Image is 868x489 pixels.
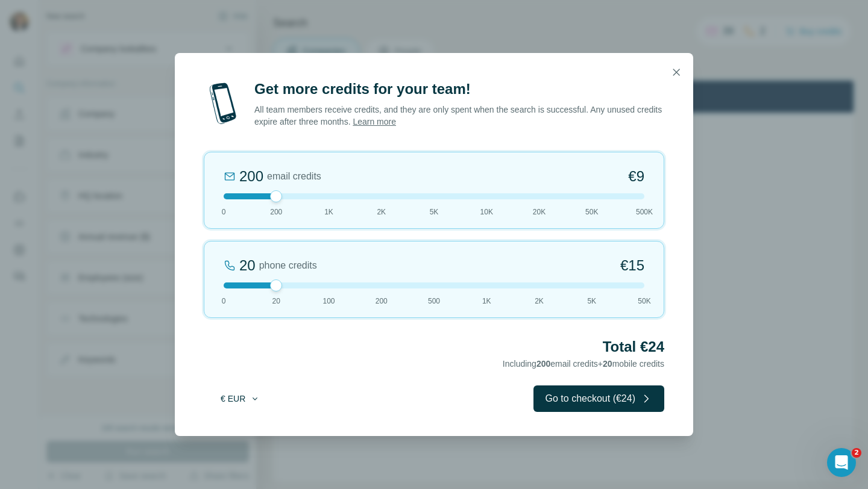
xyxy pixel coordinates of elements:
span: €9 [628,167,644,186]
span: 1K [482,296,491,307]
span: 20 [603,359,612,369]
span: 0 [222,296,226,307]
span: 500K [636,207,653,217]
iframe: Intercom live chat [827,448,856,477]
span: 2 [852,448,861,458]
span: 200 [270,207,282,217]
span: 500 [428,296,440,307]
span: 20K [533,207,546,217]
span: 5K [587,296,596,307]
button: € EUR [212,388,268,410]
span: 200 [536,359,550,369]
div: Upgrade plan for full access to Surfe [206,2,376,29]
span: 1K [324,207,333,217]
span: €15 [620,256,644,275]
span: 50K [585,207,598,217]
h2: Total €24 [204,337,664,357]
div: 20 [239,256,256,275]
button: Go to checkout (€24) [533,385,664,412]
div: 200 [239,167,263,186]
img: mobile-phone [204,79,242,128]
p: All team members receive credits, and they are only spent when the search is successful. Any unus... [254,104,664,128]
span: 50K [638,296,650,307]
span: phone credits [259,258,317,273]
span: 100 [322,296,335,307]
span: 5K [430,207,439,217]
span: 2K [377,207,386,217]
span: 200 [376,296,388,307]
span: 0 [222,207,226,217]
span: 20 [272,296,280,307]
span: 10K [480,207,493,217]
span: 2K [535,296,544,307]
span: email credits [267,169,321,184]
span: Including email credits + mobile credits [503,359,664,369]
a: Learn more [353,117,396,126]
